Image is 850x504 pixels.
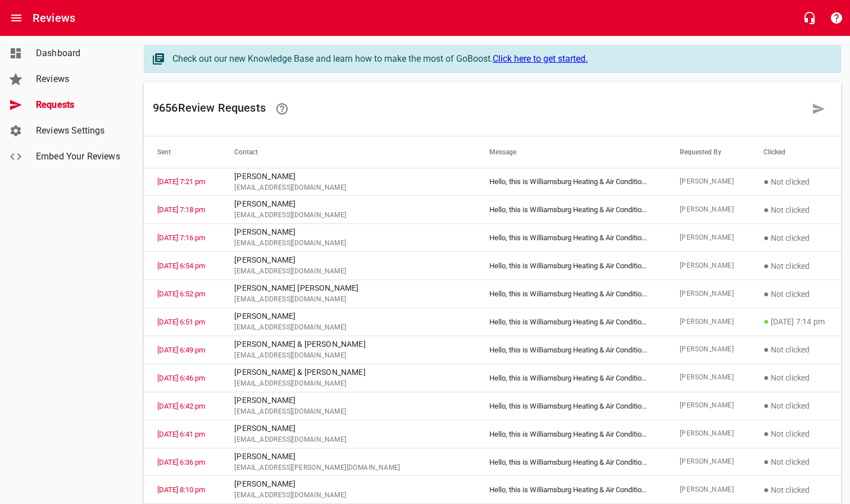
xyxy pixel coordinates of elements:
span: ● [763,176,769,187]
p: Not clicked [763,371,828,384]
p: Not clicked [763,483,828,497]
td: Hello, this is Williamsburg Heating & Air Conditio ... [476,364,666,392]
p: [PERSON_NAME] & [PERSON_NAME] [234,366,462,378]
p: Not clicked [763,455,828,469]
span: ● [763,344,769,355]
span: [EMAIL_ADDRESS][DOMAIN_NAME] [234,490,462,501]
span: ● [763,484,769,495]
span: [EMAIL_ADDRESS][DOMAIN_NAME] [234,378,462,390]
span: [EMAIL_ADDRESS][DOMAIN_NAME] [234,266,462,277]
td: Hello, this is Williamsburg Heating & Air Conditio ... [476,448,666,476]
button: Open drawer [3,4,30,31]
p: [PERSON_NAME] [234,478,462,490]
h6: 9656 Review Request s [153,95,805,122]
p: Not clicked [763,343,828,356]
span: [PERSON_NAME] [680,204,737,216]
span: [EMAIL_ADDRESS][DOMAIN_NAME] [234,238,462,249]
span: ● [763,232,769,243]
span: [EMAIL_ADDRESS][DOMAIN_NAME] [234,350,462,361]
p: [PERSON_NAME] [234,395,462,406]
th: Clicked [750,136,841,168]
span: [PERSON_NAME] [680,456,737,468]
span: [EMAIL_ADDRESS][DOMAIN_NAME] [234,322,462,333]
td: Hello, this is Williamsburg Heating & Air Conditio ... [476,476,666,504]
p: [PERSON_NAME] [234,171,462,182]
span: ● [763,316,769,327]
span: Dashboard [36,47,121,60]
p: [PERSON_NAME] [234,423,462,434]
td: Hello, this is Williamsburg Heating & Air Conditio ... [476,196,666,224]
span: ● [763,288,769,299]
div: Check out our new Knowledge Base and learn how to make the most of GoBoost. [172,52,829,66]
span: Embed Your Reviews [36,150,121,163]
a: [DATE] 6:51 pm [157,318,205,326]
p: [PERSON_NAME] [234,198,462,210]
span: [PERSON_NAME] [680,260,737,272]
span: [PERSON_NAME] [680,288,737,300]
td: Hello, this is Williamsburg Heating & Air Conditio ... [476,252,666,280]
th: Message [476,136,666,168]
p: Not clicked [763,259,828,273]
span: [PERSON_NAME] [680,372,737,383]
a: [DATE] 6:46 pm [157,374,205,382]
span: [PERSON_NAME] [680,344,737,355]
span: [EMAIL_ADDRESS][PERSON_NAME][DOMAIN_NAME] [234,462,462,474]
a: [DATE] 6:49 pm [157,346,205,354]
p: Not clicked [763,399,828,413]
a: Learn how requesting reviews can improve your online presence [269,95,296,122]
span: ● [763,456,769,467]
span: Reviews Settings [36,124,121,138]
span: ● [763,372,769,383]
a: [DATE] 6:42 pm [157,402,205,410]
span: [PERSON_NAME] [680,176,737,187]
a: [DATE] 8:10 pm [157,485,205,494]
span: ● [763,400,769,411]
p: Not clicked [763,231,828,245]
span: [EMAIL_ADDRESS][DOMAIN_NAME] [234,294,462,305]
td: Hello, this is Williamsburg Heating & Air Conditio ... [476,168,666,196]
span: Requests [36,98,121,112]
p: [PERSON_NAME] & [PERSON_NAME] [234,338,462,350]
td: Hello, this is Williamsburg Heating & Air Conditio ... [476,420,666,448]
span: ● [763,204,769,215]
span: [EMAIL_ADDRESS][DOMAIN_NAME] [234,210,462,221]
button: Support Portal [823,4,850,31]
p: [PERSON_NAME] [234,226,462,238]
td: Hello, this is Williamsburg Heating & Air Conditio ... [476,392,666,420]
span: [PERSON_NAME] [680,400,737,411]
p: [PERSON_NAME] [234,254,462,266]
h6: Reviews [33,9,75,27]
td: Hello, this is Williamsburg Heating & Air Conditio ... [476,308,666,336]
th: Sent [144,136,221,168]
a: [DATE] 7:16 pm [157,233,205,242]
span: ● [763,428,769,439]
span: [EMAIL_ADDRESS][DOMAIN_NAME] [234,182,462,194]
a: [DATE] 6:52 pm [157,290,205,298]
p: [PERSON_NAME] [234,451,462,462]
p: [DATE] 7:14 pm [763,315,828,328]
p: Not clicked [763,175,828,189]
a: [DATE] 6:41 pm [157,430,205,438]
span: [EMAIL_ADDRESS][DOMAIN_NAME] [234,406,462,418]
th: Requested By [666,136,750,168]
button: Live Chat [796,4,823,31]
th: Contact [221,136,476,168]
p: Not clicked [763,427,828,441]
span: [PERSON_NAME] [680,232,737,244]
a: Click here to get started. [493,53,588,64]
span: ● [763,260,769,271]
span: [PERSON_NAME] [680,484,737,496]
p: [PERSON_NAME] [234,310,462,322]
a: [DATE] 7:18 pm [157,205,205,214]
td: Hello, this is Williamsburg Heating & Air Conditio ... [476,336,666,364]
a: [DATE] 7:21 pm [157,177,205,186]
td: Hello, this is Williamsburg Heating & Air Conditio ... [476,224,666,252]
a: Request a review [805,95,832,122]
span: [PERSON_NAME] [680,428,737,439]
td: Hello, this is Williamsburg Heating & Air Conditio ... [476,280,666,308]
a: [DATE] 6:36 pm [157,458,205,466]
a: [DATE] 6:54 pm [157,262,205,270]
span: [PERSON_NAME] [680,317,737,328]
p: Not clicked [763,203,828,217]
p: [PERSON_NAME] [PERSON_NAME] [234,282,462,294]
